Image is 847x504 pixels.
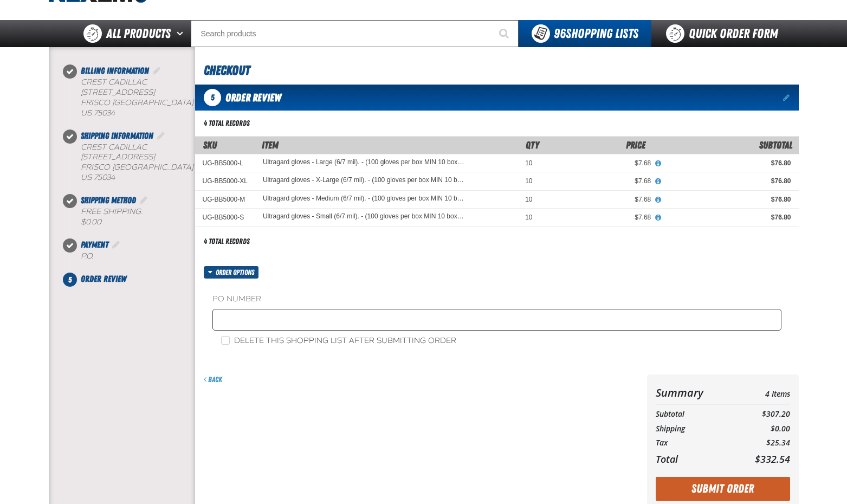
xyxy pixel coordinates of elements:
strong: 96 [554,26,566,41]
div: 4 total records [204,118,250,128]
div: $7.68 [548,195,651,204]
div: $7.68 [548,177,651,185]
td: $0.00 [733,422,790,436]
bdo: 75034 [94,173,115,182]
button: You have 96 Shopping Lists. Open to view details [519,20,651,47]
button: Open All Products pages [173,20,191,47]
th: Tax [656,436,733,450]
button: View All Prices for Ultragard gloves - X-Large (6/7 mil). - (100 gloves per box MIN 10 box order) [651,177,665,186]
span: [STREET_ADDRESS] [81,88,155,97]
span: Payment [81,240,108,250]
td: $25.34 [733,436,790,450]
li: Payment. Step 4 of 5. Completed [70,238,195,273]
td: UG-BB5000-XL [195,172,255,190]
span: Order options [216,266,258,279]
span: [STREET_ADDRESS] [81,152,155,161]
a: Back [204,375,222,384]
span: $332.54 [755,453,790,466]
a: Ultragard gloves - Medium (6/7 mil). - (100 gloves per box MIN 10 box order) [263,195,464,203]
span: Crest Cadillac [81,77,147,87]
button: Submit Order [656,477,790,501]
span: All Products [106,24,171,43]
label: PO Number [212,294,781,305]
span: 10 [525,177,532,185]
span: US [81,173,92,182]
a: SKU [203,139,217,151]
div: Free Shipping: [81,207,195,228]
div: $76.80 [666,195,791,204]
span: Qty [526,139,539,151]
button: View All Prices for Ultragard gloves - Large (6/7 mil). - (100 gloves per box MIN 10 box order) [651,159,665,169]
span: 5 [204,89,221,106]
input: Search [191,20,519,47]
input: Delete this shopping list after submitting order [221,336,230,345]
a: Edit items [783,94,791,101]
span: FRISCO [81,163,110,172]
div: $76.80 [666,177,791,185]
div: P.O. [81,251,195,262]
nav: Checkout steps. Current step is Order Review. Step 5 of 5 [62,64,195,286]
button: Start Searching [492,20,519,47]
span: Order Review [225,91,281,104]
button: View All Prices for Ultragard gloves - Small (6/7 mil). - (100 gloves per box MIN 10 box order) [651,213,665,223]
a: Quick Order Form [651,20,798,47]
span: Price [626,139,645,151]
span: 5 [63,273,77,287]
span: [GEOGRAPHIC_DATA] [112,163,193,172]
a: Ultragard gloves - Small (6/7 mil). - (100 gloves per box MIN 10 box order) [263,213,464,221]
span: Order Review [81,274,126,284]
span: Item [262,139,279,151]
a: Edit Billing Information [151,66,162,76]
td: $307.20 [733,407,790,422]
bdo: 75034 [94,108,115,118]
span: Billing Information [81,66,149,76]
span: FRISCO [81,98,110,107]
td: UG-BB5000-S [195,208,255,226]
label: Delete this shopping list after submitting order [221,336,456,346]
th: Shipping [656,422,733,436]
span: 10 [525,159,532,167]
span: 10 [525,196,532,203]
a: Edit Payment [111,240,121,250]
a: Ultragard gloves - X-Large (6/7 mil). - (100 gloves per box MIN 10 box order) [263,177,464,184]
span: 10 [525,214,532,221]
li: Billing Information. Step 1 of 5. Completed [70,64,195,130]
a: Ultragard gloves - Large (6/7 mil). - (100 gloves per box MIN 10 box order) [263,159,464,166]
td: UG-BB5000-M [195,190,255,208]
button: Order options [204,266,259,279]
div: $7.68 [548,159,651,167]
span: Checkout [204,63,250,78]
strong: $0.00 [81,217,101,227]
li: Shipping Method. Step 3 of 5. Completed [70,194,195,238]
span: US [81,108,92,118]
li: Shipping Information. Step 2 of 5. Completed [70,130,195,195]
div: $76.80 [666,213,791,222]
span: Shipping Method [81,195,136,205]
td: 4 Items [733,383,790,402]
li: Order Review. Step 5 of 5. Not Completed [70,273,195,286]
th: Subtotal [656,407,733,422]
td: UG-BB5000-L [195,154,255,172]
span: Crest Cadillac [81,143,147,152]
span: Shopping Lists [554,26,638,41]
div: 4 total records [204,236,250,247]
div: $7.68 [548,213,651,222]
button: View All Prices for Ultragard gloves - Medium (6/7 mil). - (100 gloves per box MIN 10 box order) [651,195,665,205]
span: Subtotal [759,139,792,151]
a: Edit Shipping Method [138,195,149,205]
span: Shipping Information [81,131,153,141]
a: Edit Shipping Information [156,131,166,141]
th: Summary [656,383,733,402]
th: Total [656,450,733,468]
div: $76.80 [666,159,791,167]
span: [GEOGRAPHIC_DATA] [112,98,193,107]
